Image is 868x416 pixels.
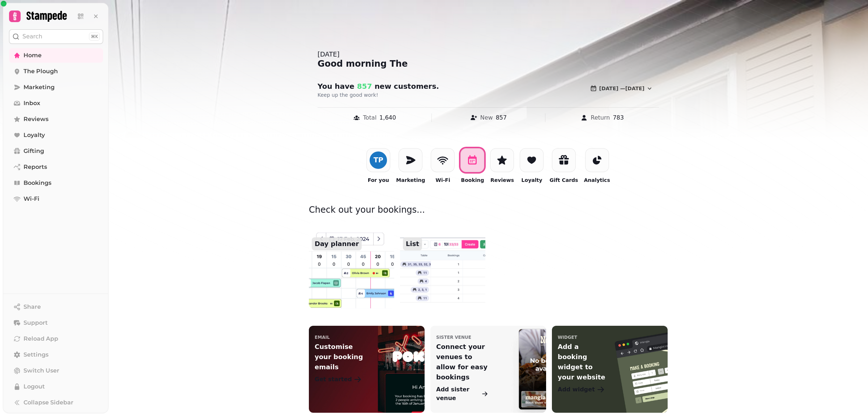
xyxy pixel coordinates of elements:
a: Reports [9,160,103,174]
span: Support [24,319,48,327]
img: aHR0cHM6Ly9zMy5ldS13ZXN0LTEuYW1hem9uYXdzLmNvbS9hc3NldHMuYmxhY2tieC5pby9wcm9kdWN0L2hvbWUvaW5mb3JtY... [400,221,485,308]
p: Marketing [396,176,425,184]
p: Gift Cards [549,176,578,184]
a: List [400,221,485,308]
a: Gifting [9,144,103,158]
span: Collapse Sidebar [24,398,73,407]
div: ⌘K [89,33,100,41]
button: Share [9,300,103,314]
p: Add widget [558,385,595,394]
span: Wi-Fi [24,195,39,203]
p: email [315,334,330,340]
a: Inbox [9,96,103,111]
div: [DATE] [318,49,659,59]
a: Reviews [9,112,103,126]
p: widget [558,334,577,340]
p: Customise your booking emails [315,342,367,372]
span: Settings [24,350,48,359]
span: Reviews [24,115,48,124]
span: Gifting [24,147,44,155]
span: 857 [354,82,372,91]
p: Keep up the good work! [318,91,503,99]
a: Day planner [309,221,394,308]
button: Logout [9,379,103,394]
a: Marketing [9,80,103,95]
button: Switch User [9,363,103,378]
p: Add a booking widget to your website [558,342,610,382]
img: aHR0cHM6Ly9zMy5ldS13ZXN0LTEuYW1hem9uYXdzLmNvbS9hc3NldHMuYmxhY2tieC5pby9wcm9kdWN0L2hvbWUvaW5mb3JtY... [305,217,399,313]
p: Check out your bookings... [309,204,668,221]
h2: You have new customer s . [318,81,456,91]
a: widgetAdd a booking widget to your websiteAdd widget [552,326,668,413]
a: Loyalty [9,128,103,142]
span: Reports [24,163,47,171]
a: Home [9,48,103,63]
a: Settings [9,348,103,362]
button: [DATE] —[DATE] [584,81,659,96]
p: Get started [315,375,352,384]
span: Bookings [24,179,51,187]
p: List [403,237,422,250]
p: Analytics [584,176,610,184]
p: Connect your venues to allow for easy bookings [436,342,488,382]
a: Bookings [9,176,103,190]
span: Share [24,303,41,311]
button: Search⌘K [9,29,103,44]
a: The Plough [9,64,103,79]
a: emailCustomise your booking emailsGet started [309,326,425,413]
span: Logout [24,382,45,391]
a: sister venueConnect your venues to allow for easy bookingsAdd sister venue [430,326,546,413]
span: Marketing [24,83,55,92]
a: Wi-Fi [9,192,103,206]
p: sister venue [436,334,471,340]
p: Booking [461,176,484,184]
span: Inbox [24,99,40,108]
div: T P [374,157,383,163]
p: Search [22,32,42,41]
button: Reload App [9,332,103,346]
span: Loyalty [24,131,45,140]
span: Switch User [24,366,59,375]
p: Day planner [312,237,362,250]
p: Loyalty [522,176,542,184]
p: Reviews [490,176,514,184]
div: Good morning The [318,58,659,70]
button: Support [9,316,103,330]
p: For you [368,176,389,184]
span: Reload App [24,334,58,343]
button: Collapse Sidebar [9,395,103,410]
span: The Plough [24,67,58,76]
p: Wi-Fi [435,176,450,184]
span: Home [24,51,42,60]
span: [DATE] — [DATE] [599,86,644,91]
p: Add sister venue [436,385,480,403]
